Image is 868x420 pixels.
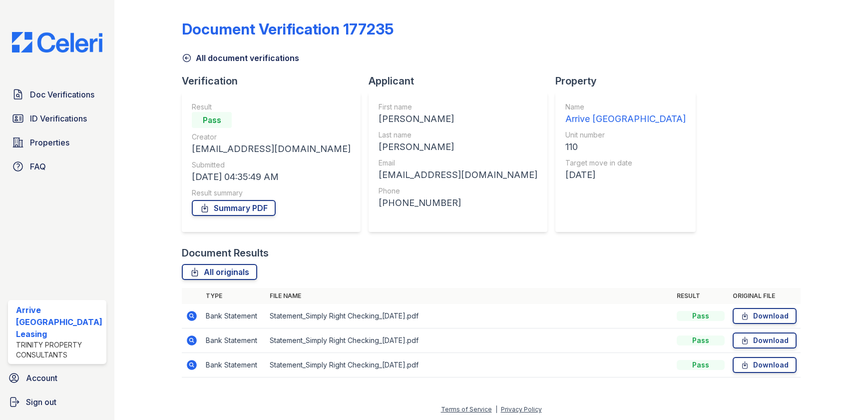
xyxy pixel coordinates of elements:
td: Bank Statement [202,353,266,377]
td: Statement_Simply Right Checking_[DATE].pdf [266,304,673,328]
span: Doc Verifications [30,88,94,100]
div: Unit number [565,130,686,140]
a: Terms of Service [441,405,492,413]
span: FAQ [30,160,46,172]
th: Original file [729,288,801,304]
a: Account [4,368,110,388]
span: ID Verifications [30,112,87,124]
a: All document verifications [182,52,299,64]
div: [PERSON_NAME] [379,140,537,154]
span: Sign out [26,396,56,408]
div: Target move in date [565,158,686,168]
td: Statement_Simply Right Checking_[DATE].pdf [266,353,673,377]
a: Sign out [4,392,110,412]
div: Creator [192,132,351,142]
div: Property [555,74,704,88]
td: Statement_Simply Right Checking_[DATE].pdf [266,328,673,353]
div: Email [379,158,537,168]
img: CE_Logo_Blue-a8612792a0a2168367f1c8372b55b34899dd931a85d93a1a3d3e32e68fde9ad4.png [4,32,110,52]
div: [PERSON_NAME] [379,112,537,126]
div: Name [565,102,686,112]
a: Name Arrive [GEOGRAPHIC_DATA] [565,102,686,126]
div: [PHONE_NUMBER] [379,196,537,210]
div: [EMAIL_ADDRESS][DOMAIN_NAME] [379,168,537,182]
div: Result summary [192,188,351,198]
div: First name [379,102,537,112]
span: Account [26,372,57,384]
a: ID Verifications [8,108,106,128]
a: Download [733,308,797,324]
div: [DATE] [565,168,686,182]
div: 110 [565,140,686,154]
a: FAQ [8,156,106,176]
td: Bank Statement [202,328,266,353]
div: Result [192,102,351,112]
div: Document Results [182,246,269,260]
div: Pass [677,360,725,370]
a: Download [733,332,797,348]
div: [DATE] 04:35:49 AM [192,170,351,184]
a: Privacy Policy [501,405,542,413]
th: File name [266,288,673,304]
div: Submitted [192,160,351,170]
div: Trinity Property Consultants [16,340,102,360]
td: Bank Statement [202,304,266,328]
a: Download [733,357,797,373]
a: Summary PDF [192,200,276,216]
div: Phone [379,186,537,196]
a: Doc Verifications [8,84,106,104]
a: All originals [182,264,257,280]
div: Pass [192,112,232,128]
div: Applicant [369,74,555,88]
div: [EMAIL_ADDRESS][DOMAIN_NAME] [192,142,351,156]
span: Properties [30,136,69,148]
div: Verification [182,74,369,88]
div: Pass [677,311,725,321]
th: Result [673,288,729,304]
th: Type [202,288,266,304]
div: Document Verification 177235 [182,20,394,38]
div: Last name [379,130,537,140]
a: Properties [8,132,106,152]
div: Pass [677,335,725,345]
div: | [495,405,497,413]
div: Arrive [GEOGRAPHIC_DATA] Leasing [16,304,102,340]
div: Arrive [GEOGRAPHIC_DATA] [565,112,686,126]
